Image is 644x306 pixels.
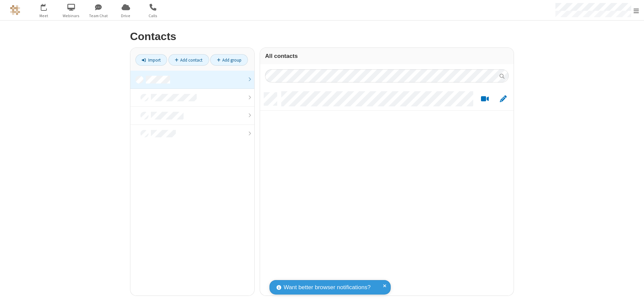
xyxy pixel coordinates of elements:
button: Edit [496,95,510,103]
span: Webinars [59,13,84,19]
a: Import [135,54,167,66]
a: Add contact [168,54,209,66]
div: 1 [45,4,50,9]
img: QA Selenium DO NOT DELETE OR CHANGE [10,5,20,15]
span: Want better browser notifications? [284,283,371,292]
span: Drive [113,13,138,19]
span: Meet [31,13,57,19]
h3: All contacts [265,53,509,59]
a: Add group [210,54,248,66]
div: grid [260,88,514,296]
h2: Contacts [130,31,514,42]
button: Start a video meeting [478,95,491,103]
span: Team Chat [86,13,111,19]
span: Calls [140,13,166,19]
